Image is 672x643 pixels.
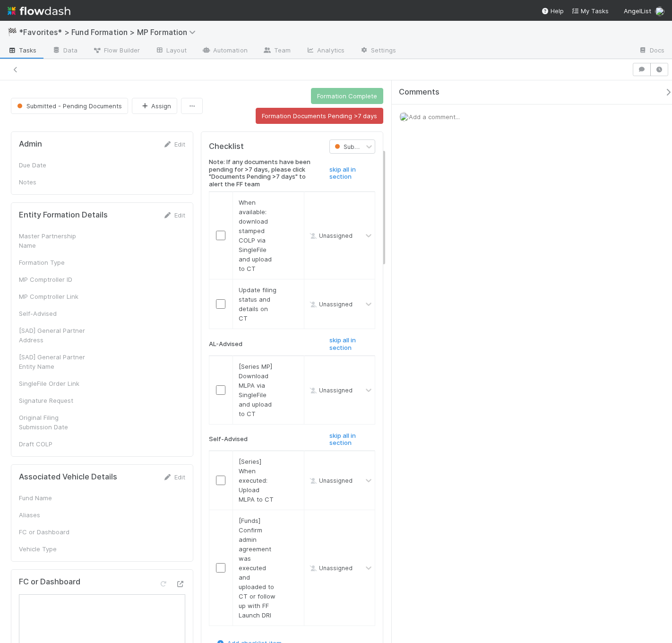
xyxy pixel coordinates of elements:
div: Help [541,6,564,16]
a: Layout [147,43,194,59]
span: Unassigned [308,565,353,572]
div: Self-Advised [19,309,90,318]
h5: FC or Dashboard [19,577,80,587]
span: Comments [399,87,439,97]
span: My Tasks [571,7,609,15]
button: Submitted - Pending Documents [11,98,128,114]
h5: Entity Formation Details [19,210,108,220]
span: Tasks [8,45,37,55]
span: [Funds] Confirm admin agreement was executed and uploaded to CT or follow up with FF Launch DRI [239,517,276,619]
div: MP Comptroller ID [19,275,90,284]
h6: AL-Advised [209,340,242,348]
span: Flow Builder [93,45,140,55]
h5: Associated Vehicle Details [19,472,117,482]
div: Aliases [19,510,90,520]
h6: Self-Advised [209,435,248,443]
span: Update filing status and details on CT [239,286,276,322]
a: Docs [631,43,672,59]
a: skip all in section [329,166,375,184]
div: Due Date [19,160,90,170]
a: Team [255,43,298,59]
a: skip all in section [329,337,375,355]
div: Master Partnership Name [19,231,90,250]
h5: Checklist [209,142,244,151]
div: [SAD] General Partner Address [19,326,90,345]
h6: skip all in section [329,166,375,181]
div: Vehicle Type [19,544,90,554]
span: AngelList [624,7,651,15]
div: Fund Name [19,493,90,503]
span: Unassigned [308,232,353,239]
button: Assign [132,98,177,114]
div: Notes [19,177,90,187]
img: avatar_892eb56c-5b5a-46db-bf0b-2a9023d0e8f8.png [655,7,664,16]
span: [Series] When executed: Upload MLPA to CT [239,458,274,503]
span: Submitted - Pending Documents [15,102,122,110]
h6: skip all in section [329,432,375,447]
button: Formation Documents Pending >7 days [256,108,383,124]
div: Formation Type [19,258,90,267]
span: *Favorites* > Fund Formation > MP Formation [19,27,200,37]
a: Edit [163,140,185,148]
h6: skip all in section [329,337,375,351]
span: [Series MP] Download MLPA via SingleFile and upload to CT [239,363,272,417]
span: Unassigned [308,477,353,484]
a: skip all in section [329,432,375,451]
div: [SAD] General Partner Entity Name [19,352,90,371]
span: When available: download stamped COLP via SingleFile and upload to CT [239,199,272,272]
div: SingleFile Order Link [19,379,90,388]
a: Data [44,43,85,59]
div: FC or Dashboard [19,527,90,537]
a: Flow Builder [85,43,147,59]
a: My Tasks [571,6,609,16]
a: Edit [163,473,185,481]
button: Formation Complete [311,88,383,104]
span: Unassigned [308,301,353,308]
a: Edit [163,211,185,219]
div: Draft COLP [19,439,90,449]
div: MP Comptroller Link [19,292,90,301]
div: Signature Request [19,396,90,405]
span: Submitted - Pending Documents [333,143,435,150]
h5: Admin [19,139,42,149]
img: logo-inverted-e16ddd16eac7371096b0.svg [8,3,70,19]
div: Original Filing Submission Date [19,413,90,432]
span: 🏁 [8,28,17,36]
a: Automation [194,43,255,59]
img: avatar_892eb56c-5b5a-46db-bf0b-2a9023d0e8f8.png [399,112,409,122]
span: Unassigned [308,386,353,393]
a: Settings [352,43,404,59]
span: Add a comment... [409,113,460,121]
h6: Note: If any documents have been pending for >7 days, please click "Documents Pending >7 days" to... [209,158,315,188]
a: Analytics [298,43,352,59]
